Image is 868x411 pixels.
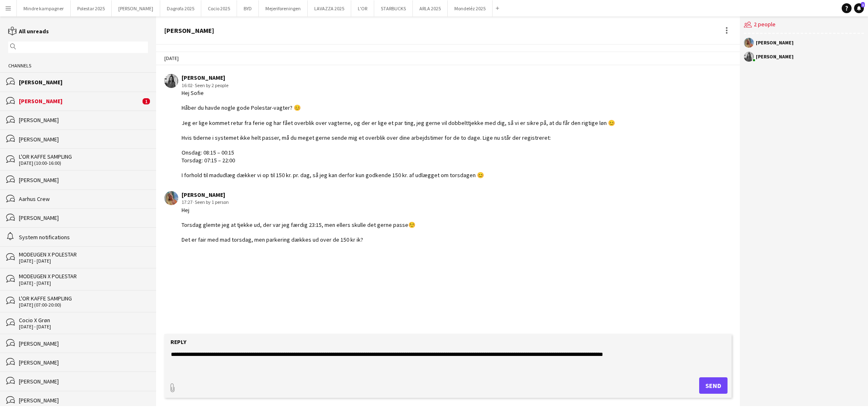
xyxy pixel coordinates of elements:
[193,199,229,205] span: · Seen by 1 person
[19,397,148,404] div: [PERSON_NAME]
[201,0,237,16] button: Cocio 2025
[19,258,148,264] div: [DATE] - [DATE]
[17,0,71,16] button: Mindre kampagner
[156,51,740,65] div: [DATE]
[19,176,148,184] div: [PERSON_NAME]
[182,191,415,199] div: [PERSON_NAME]
[182,199,415,206] div: 17:27
[351,0,374,16] button: L'OR
[19,233,148,241] div: System notifications
[259,0,308,16] button: Mejeriforeningen
[699,377,728,394] button: Send
[8,28,49,35] a: All unreads
[19,302,148,308] div: [DATE] (07:00-20:00)
[182,82,615,89] div: 16:02
[19,359,148,366] div: [PERSON_NAME]
[170,338,186,346] label: Reply
[854,3,864,13] a: 1
[19,280,148,286] div: [DATE] - [DATE]
[182,74,615,81] div: [PERSON_NAME]
[861,2,865,7] span: 1
[448,0,493,16] button: Mondeléz 2025
[19,251,148,258] div: MODEUGEN X POLESTAR
[19,272,148,280] div: MODEUGEN X POLESTAR
[164,27,214,34] div: [PERSON_NAME]
[112,0,160,16] button: [PERSON_NAME]
[756,40,794,45] div: [PERSON_NAME]
[756,54,794,59] div: [PERSON_NAME]
[19,316,148,324] div: Cocio X Grøn
[19,195,148,203] div: Aarhus Crew
[19,160,148,166] div: [DATE] (10:00-16:00)
[193,82,228,88] span: · Seen by 2 people
[19,340,148,347] div: [PERSON_NAME]
[19,295,148,302] div: L'OR KAFFE SAMPLING
[19,214,148,222] div: [PERSON_NAME]
[71,0,112,16] button: Polestar 2025
[143,98,150,104] span: 1
[19,116,148,124] div: [PERSON_NAME]
[19,136,148,143] div: [PERSON_NAME]
[19,153,148,160] div: L'OR KAFFE SAMPLING
[237,0,259,16] button: BYD
[19,79,148,86] div: [PERSON_NAME]
[182,89,615,179] div: Hej Sofie Håber du havde nogle gode Polestar-vagter? 😊 Jeg er lige kommet retur fra ferie og har ...
[182,206,415,244] div: Hej Torsdag glemte jeg at tjekke ud, der var jeg færdig 23:15, men ellers skulle det gerne passe☺...
[308,0,351,16] button: LAVAZZA 2025
[19,97,140,105] div: [PERSON_NAME]
[374,0,413,16] button: STARBUCKS
[19,324,148,330] div: [DATE] - [DATE]
[413,0,448,16] button: ARLA 2025
[744,16,864,34] div: 2 people
[19,378,148,385] div: [PERSON_NAME]
[160,0,201,16] button: Dagrofa 2025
